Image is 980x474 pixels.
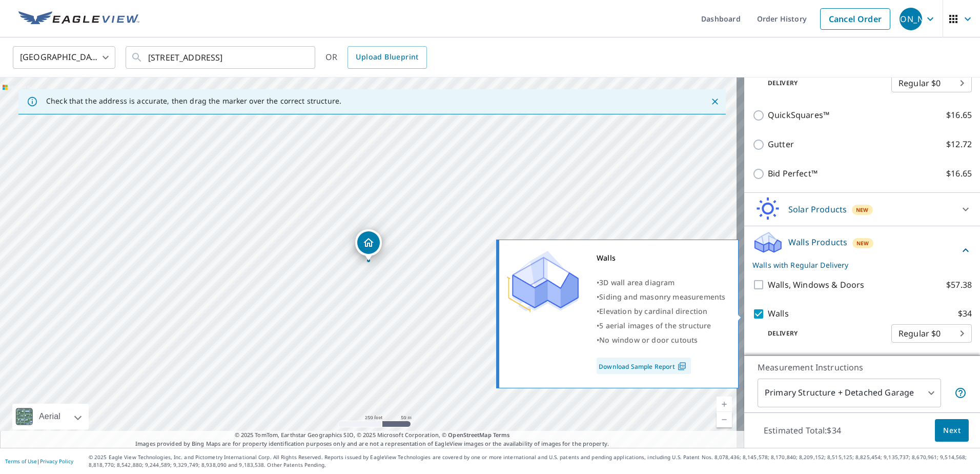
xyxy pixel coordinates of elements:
p: QuickSquares™ [768,109,829,122]
a: OpenStreetMap [448,431,491,439]
a: Current Level 17, Zoom Out [717,412,732,427]
div: Regular $0 [891,69,972,97]
p: | [5,458,73,464]
p: $16.65 [946,167,972,180]
div: [GEOGRAPHIC_DATA] [13,43,115,72]
input: Search by address or latitude-longitude [148,43,294,72]
span: New [856,239,869,247]
span: Your report will include the primary structure and a detached garage if one exists. [954,387,967,399]
p: Gutter [768,138,794,151]
span: Next [943,424,961,437]
div: [PERSON_NAME] [900,8,922,30]
a: Privacy Policy [40,458,73,465]
span: New [856,206,869,214]
p: Check that the address is accurate, then drag the marker over the correct structure. [46,96,341,106]
span: 3D wall area diagram [599,278,675,287]
p: $57.38 [946,279,972,291]
a: Cancel Order [820,8,890,30]
img: Pdf Icon [675,362,689,371]
p: Bid Perfect™ [768,167,818,180]
p: Walls Products [788,236,847,248]
div: Aerial [12,404,89,429]
p: Delivery [752,78,891,88]
div: Dropped pin, building 1, Residential property, 110 Norton Ave Dallas, PA 18612 [355,229,382,261]
div: Aerial [36,404,64,429]
p: Walls with Regular Delivery [752,260,959,270]
button: Close [708,95,722,108]
img: EV Logo [18,11,139,27]
a: Current Level 17, Zoom In [717,397,732,412]
p: © 2025 Eagle View Technologies, Inc. and Pictometry International Corp. All Rights Reserved. Repo... [89,453,975,469]
span: No window or door cutouts [599,335,698,345]
p: $34 [958,307,972,320]
div: • [597,275,725,290]
div: • [597,304,725,319]
span: Siding and masonry measurements [599,292,725,302]
div: Solar ProductsNew [752,197,972,222]
p: Walls, Windows & Doors [768,279,864,291]
div: Primary Structure + Detached Garage [758,379,941,407]
span: Upload Blueprint [356,51,418,64]
a: Upload Blueprint [348,46,426,69]
p: Solar Products [788,203,847,215]
a: Terms of Use [5,458,37,465]
p: Delivery [752,329,891,338]
p: Measurement Instructions [758,361,967,373]
div: • [597,290,725,304]
p: Walls [768,307,789,320]
div: • [597,333,725,347]
img: Premium [507,251,579,312]
p: Estimated Total: $34 [756,419,849,442]
button: Next [935,419,969,442]
div: Regular $0 [891,319,972,348]
p: $16.65 [946,109,972,122]
span: Elevation by cardinal direction [599,306,707,316]
a: Download Sample Report [597,358,691,374]
div: Walls ProductsNewWalls with Regular Delivery [752,230,972,270]
div: • [597,319,725,333]
a: Terms [493,431,510,439]
div: OR [325,46,427,69]
span: 5 aerial images of the structure [599,321,711,330]
p: $12.72 [946,138,972,151]
div: Walls [597,251,725,265]
span: © 2025 TomTom, Earthstar Geographics SIO, © 2025 Microsoft Corporation, © [235,431,510,440]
